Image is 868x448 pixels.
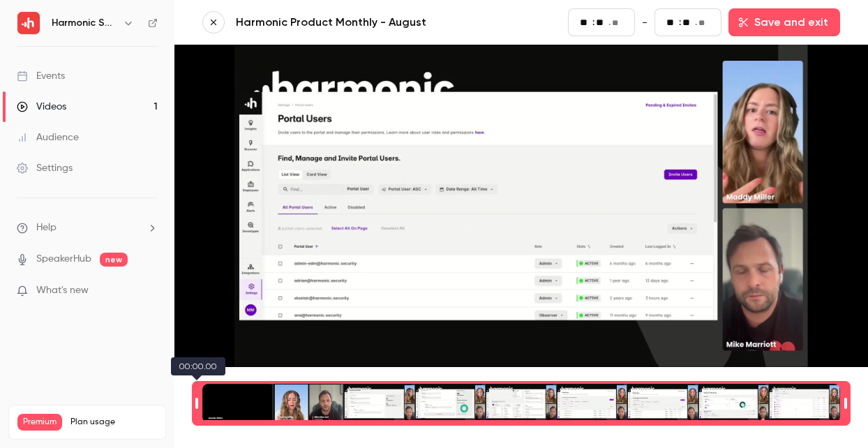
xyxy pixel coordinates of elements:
span: - [642,14,648,31]
iframe: Noticeable Trigger [141,285,158,297]
a: SpeakerHub [36,252,91,267]
input: milliseconds [612,15,623,31]
span: Help [36,221,57,235]
span: : [592,15,594,30]
div: Time range selector [202,384,840,423]
section: Video player [174,45,868,367]
span: new [100,253,128,267]
div: Events [17,69,65,83]
span: Premium [17,414,62,431]
div: Videos [17,100,66,114]
span: : [679,15,681,30]
div: Settings [17,161,73,175]
li: help-dropdown-opener [17,221,158,235]
div: Time range seconds end time [841,382,851,424]
div: Audience [17,130,79,144]
input: minutes [666,15,678,30]
span: Plan usage [70,417,157,428]
fieldset: 10:33.57 [654,8,721,36]
button: Save and exit [728,8,840,36]
img: Harmonic Security [17,12,40,34]
input: minutes [580,15,591,30]
span: . [608,15,611,30]
div: Time range seconds start time [192,382,202,424]
input: seconds [682,15,694,30]
h6: Harmonic Security [52,16,117,30]
span: What's new [36,283,89,298]
fieldset: 00:00.00 [568,8,635,36]
input: seconds [596,15,607,30]
span: . [695,15,697,30]
input: milliseconds [698,15,710,31]
a: Harmonic Product Monthly - August [236,14,557,31]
